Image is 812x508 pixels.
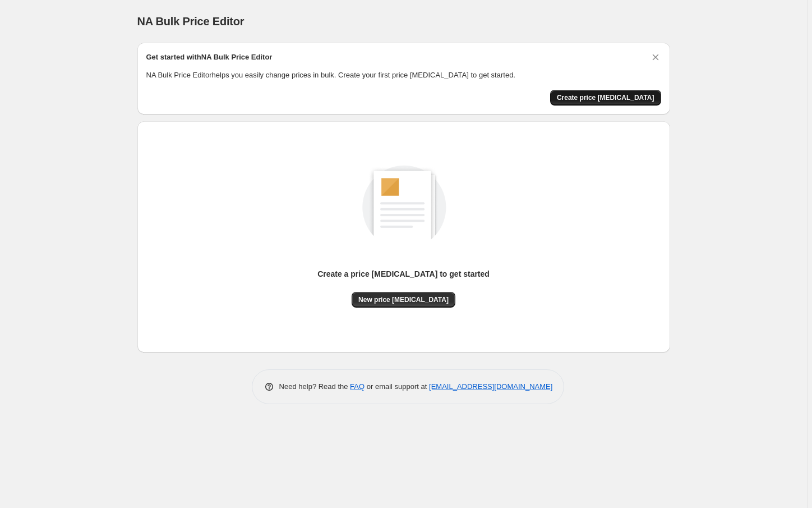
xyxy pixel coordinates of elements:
button: Dismiss card [650,52,661,63]
button: New price [MEDICAL_DATA] [352,292,455,308]
p: Create a price [MEDICAL_DATA] to get started [317,268,490,280]
span: Need help? Read the [279,382,350,391]
span: NA Bulk Price Editor [137,15,244,28]
span: or email support at [365,382,429,391]
p: NA Bulk Price Editor helps you easily change prices in bulk. Create your first price [MEDICAL_DAT... [146,70,661,81]
span: Create price [MEDICAL_DATA] [557,93,654,102]
span: New price [MEDICAL_DATA] [358,295,449,304]
button: Create price change job [550,90,661,106]
h2: Get started with NA Bulk Price Editor [146,52,273,63]
a: [EMAIL_ADDRESS][DOMAIN_NAME] [429,382,552,391]
a: FAQ [350,382,365,391]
